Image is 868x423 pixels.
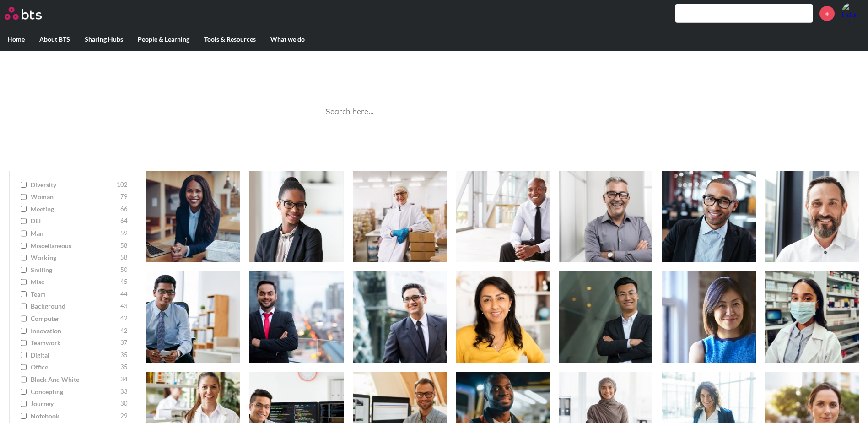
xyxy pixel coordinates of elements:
span: team [31,290,118,299]
input: diversity 102 [21,182,27,188]
span: concepting [31,387,118,396]
span: 43 [120,302,128,311]
span: 33 [120,387,128,396]
span: digital [31,351,118,360]
span: office [31,363,118,372]
input: meeting 66 [21,206,27,212]
span: miscellaneous [31,241,118,250]
a: + [819,6,835,21]
span: background [31,302,118,311]
span: 44 [120,290,128,299]
span: meeting [31,205,118,214]
span: journey [31,399,118,408]
span: 58 [120,253,128,262]
input: concepting 33 [21,389,27,395]
span: computer [31,314,118,323]
input: office 35 [21,364,27,370]
input: notebook 29 [21,413,27,419]
span: 66 [120,205,128,214]
span: DEI [31,217,118,226]
input: teamwork 37 [21,340,27,346]
input: Black and White 34 [21,376,27,383]
input: background 43 [21,303,27,309]
input: smiling 50 [21,267,27,273]
span: notebook [31,412,118,421]
span: smiling [31,266,118,275]
span: 59 [120,229,128,238]
span: 45 [120,277,128,287]
a: Profile [841,2,863,24]
img: Lidia Prior [841,2,863,24]
span: 79 [120,192,128,201]
span: teamwork [31,338,118,347]
span: 64 [120,217,128,226]
label: People & Learning [130,27,197,51]
span: 34 [120,375,128,384]
span: 30 [120,399,128,408]
a: Ask a Question/Provide Feedback [381,134,487,142]
input: Search here… [320,100,549,124]
input: team 44 [21,291,27,298]
p: Best reusable photos in one place [311,81,558,91]
label: Sharing Hubs [77,27,130,51]
span: 35 [120,363,128,372]
input: digital 35 [21,352,27,358]
span: man [31,229,118,238]
span: innovation [31,326,118,336]
label: What we do [263,27,312,51]
span: Black and White [31,375,118,384]
span: 50 [120,266,128,275]
span: 102 [117,180,128,190]
span: woman [31,192,118,201]
input: journey 30 [21,401,27,407]
input: innovation 42 [21,328,27,334]
label: Tools & Resources [197,27,263,51]
input: DEI 64 [21,218,27,224]
a: Go home [5,7,59,20]
input: working 58 [21,255,27,261]
input: miscellaneous 58 [21,243,27,249]
h1: Image Gallery [311,60,558,81]
span: 42 [120,326,128,336]
span: 42 [120,314,128,323]
label: About BTS [32,27,77,51]
span: diversity [31,180,114,190]
input: computer 42 [21,315,27,322]
input: man 59 [21,230,27,237]
input: woman 79 [21,194,27,200]
span: 35 [120,351,128,360]
span: 29 [120,412,128,421]
span: working [31,253,118,262]
img: BTS Logo [5,7,42,20]
span: 58 [120,241,128,250]
span: 37 [120,338,128,347]
input: misc 45 [21,279,27,285]
span: misc [31,277,118,287]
